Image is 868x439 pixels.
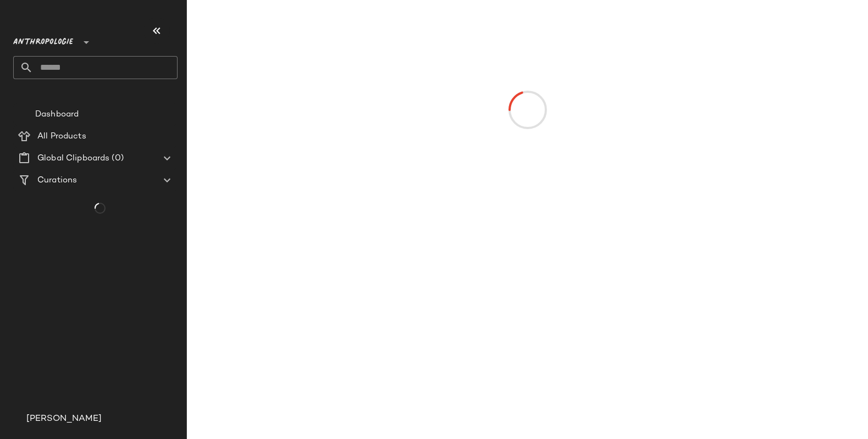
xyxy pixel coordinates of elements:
span: All Products [37,130,86,143]
span: Global Clipboards [37,152,109,165]
span: Dashboard [35,108,79,121]
span: [PERSON_NAME] [26,413,102,426]
span: Anthropologie [13,30,73,49]
span: Curations [37,174,77,187]
span: (0) [109,152,123,165]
